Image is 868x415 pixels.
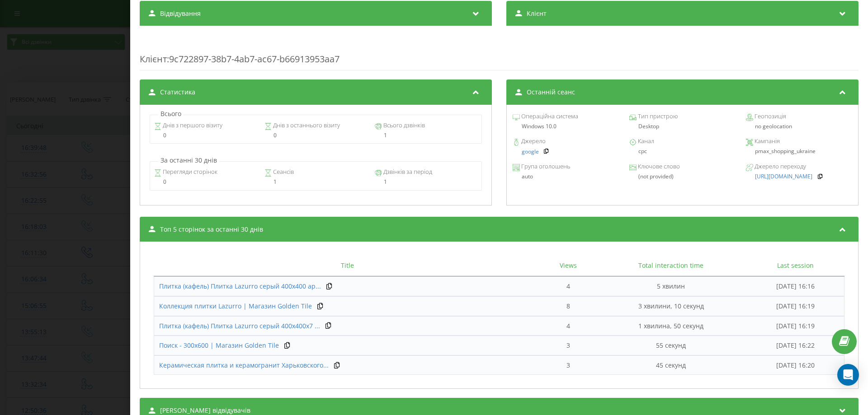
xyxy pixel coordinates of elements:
[753,162,806,171] span: Джерело переходу
[140,53,167,65] span: Клієнт
[522,149,539,155] a: google
[595,276,746,296] td: 5 хвилин
[837,364,859,386] div: Open Intercom Messenger
[595,355,746,375] td: 45 секунд
[161,168,217,177] span: Перегляди сторінок
[541,336,595,355] td: 3
[159,361,329,370] a: Керамическая плитка и керамогранит Харьковского...
[541,355,595,375] td: 3
[595,336,746,355] td: 55 секунд
[629,173,736,180] div: (not provided)
[160,225,263,234] span: Топ 5 сторінок за останні 30 днів
[595,255,746,276] th: Total interaction time
[541,255,595,276] th: Views
[747,296,844,316] td: [DATE] 16:19
[375,132,477,139] div: 1
[159,302,312,311] a: Коллекция плитки Lazurro | Магазин Golden Tile
[382,168,432,177] span: Дзвінків за період
[160,406,250,415] span: [PERSON_NAME] відвідувачів
[541,276,595,296] td: 4
[159,361,329,369] span: Керамическая плитка и керамогранит Харьковского...
[520,162,570,171] span: Група оголошень
[747,276,844,296] td: [DATE] 16:16
[541,296,595,316] td: 8
[520,137,546,146] span: Джерело
[513,173,619,180] div: auto
[753,112,786,121] span: Геопозиція
[747,355,844,375] td: [DATE] 16:20
[382,121,425,130] span: Всього дзвінків
[154,179,257,185] div: 0
[154,132,257,139] div: 0
[513,123,619,130] div: Windows 10.0
[272,168,294,177] span: Сеансів
[159,282,321,291] a: Плитка (кафель) Плитка Lazurro серый 400х400 ар...
[154,255,541,276] th: Title
[629,123,736,130] div: Desktop
[161,121,222,130] span: Днів з першого візиту
[520,112,578,121] span: Операційна система
[158,156,219,165] p: За останні 30 днів
[527,9,547,18] span: Клієнт
[753,137,780,146] span: Кампанія
[159,322,320,331] a: Плитка (кафель) Плитка Lazurro серый 400х400х7 ...
[264,179,367,185] div: 1
[629,148,736,154] div: cpc
[158,109,184,118] p: Всього
[541,316,595,336] td: 4
[159,302,312,310] span: Коллекция плитки Lazurro | Магазин Golden Tile
[160,9,201,18] span: Відвідування
[375,179,477,185] div: 1
[140,35,859,70] div: : 9c722897-38b7-4ab7-ac67-b66913953aa7
[746,148,852,154] div: pmax_shopping_ukraine
[637,162,680,171] span: Ключове слово
[746,123,852,130] div: no geolocation
[160,88,195,97] span: Статистика
[637,112,678,121] span: Тип пристрою
[747,336,844,355] td: [DATE] 16:22
[747,255,844,276] th: Last session
[272,121,340,130] span: Днів з останнього візиту
[159,282,321,290] span: Плитка (кафель) Плитка Lazurro серый 400х400 ар...
[595,296,746,316] td: 3 хвилини, 10 секунд
[637,137,654,146] span: Канал
[755,173,812,180] a: [URL][DOMAIN_NAME]
[527,88,575,97] span: Останній сеанс
[595,316,746,336] td: 1 хвилина, 50 секунд
[264,132,367,139] div: 0
[747,316,844,336] td: [DATE] 16:19
[159,341,279,350] a: Поиск - 300х600 | Магазин Golden Tile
